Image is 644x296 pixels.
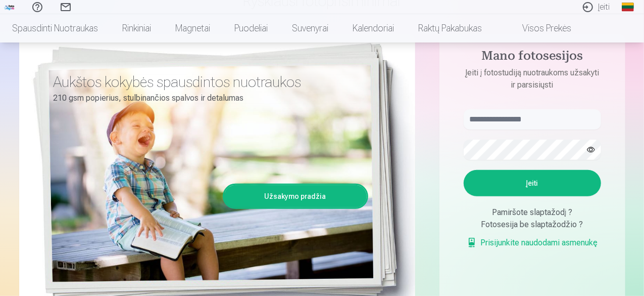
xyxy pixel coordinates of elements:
[163,14,222,43] a: Magnetai
[464,206,601,219] div: Pamiršote slaptažodį ?
[464,219,601,231] div: Fotosesija be slaptažodžio ?
[54,73,361,91] h3: Aukštos kokybės spausdintos nuotraukos
[406,14,494,43] a: Raktų pakabukas
[280,14,340,43] a: Suvenyrai
[4,4,15,10] img: /fa2
[340,14,406,43] a: Kalendoriai
[224,185,367,207] a: Užsakymo pradžia
[454,49,611,67] h4: Mano fotosesijos
[110,14,163,43] a: Rinkiniai
[464,170,601,196] button: Įeiti
[54,91,361,105] p: 210 gsm popierius, stulbinančios spalvos ir detalumas
[467,237,598,249] a: Prisijunkite naudodami asmenukę
[454,67,611,91] p: Įeiti į fotostudiją nuotraukoms užsakyti ir parsisiųsti
[222,14,280,43] a: Puodeliai
[494,14,583,43] a: Visos prekės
